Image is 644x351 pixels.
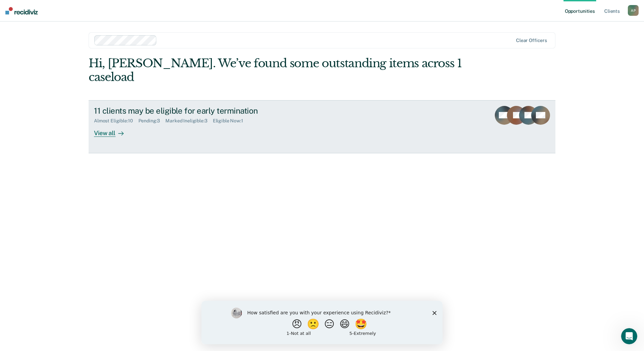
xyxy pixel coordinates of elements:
[628,5,639,16] div: A P
[621,328,637,344] iframe: Intercom live chat
[89,56,462,84] div: Hi, [PERSON_NAME]. We’ve found some outstanding items across 1 caseload
[94,124,132,137] div: View all
[516,38,547,43] div: Clear officers
[94,118,138,124] div: Almost Eligible : 10
[213,118,249,124] div: Eligible Now : 1
[201,301,443,344] iframe: Survey by Kim from Recidiviz
[165,118,213,124] div: Marked Ineligible : 3
[628,5,639,16] button: AP
[89,100,555,153] a: 11 clients may be eligible for early terminationAlmost Eligible:10Pending:3Marked Ineligible:3Eli...
[5,7,38,14] img: Recidiviz
[138,118,166,124] div: Pending : 3
[94,106,330,116] div: 11 clients may be eligible for early termination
